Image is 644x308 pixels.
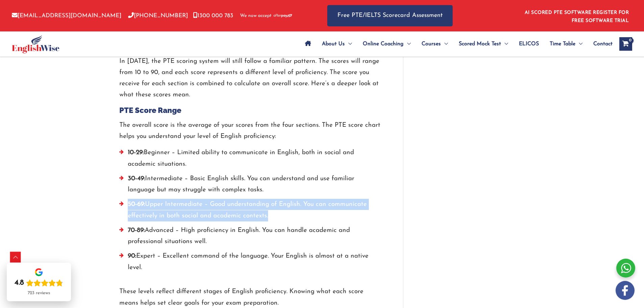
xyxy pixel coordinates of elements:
[345,32,352,56] span: Menu Toggle
[128,149,144,156] strong: 10-29:
[521,5,632,27] aside: Header Widget 1
[193,13,233,19] a: 1300 000 783
[441,32,448,56] span: Menu Toggle
[300,32,613,56] nav: Site Navigation: Main Menu
[322,32,345,56] span: About Us
[514,32,544,56] a: ELICOS
[616,281,635,300] img: white-facebook.png
[550,32,575,56] span: Time Table
[501,32,508,56] span: Menu Toggle
[575,32,582,56] span: Menu Toggle
[119,225,383,251] li: Advanced – High proficiency in English. You can handle academic and professional situations well.
[404,32,411,56] span: Menu Toggle
[327,5,453,26] a: Free PTE/IELTS Scorecard Assessment
[519,32,539,56] span: ELICOS
[128,253,136,259] strong: 90:
[357,32,416,56] a: Online CoachingMenu Toggle
[619,37,632,51] a: View Shopping Cart, empty
[119,251,383,277] li: Expert – Excellent command of the language. Your English is almost at a native level.
[119,173,383,199] li: Intermediate – Basic English skills. You can understand and use familiar language but may struggl...
[459,32,501,56] span: Scored Mock Test
[15,278,63,288] div: Rating: 4.8 out of 5
[15,278,24,288] div: 4.8
[119,56,383,101] p: In [DATE], the PTE scoring system will still follow a familiar pattern. The scores will range fro...
[119,199,383,225] li: Upper Intermediate – Good understanding of English. You can communicate effectively in both socia...
[240,13,271,19] span: We now accept
[593,32,613,56] span: Contact
[363,32,404,56] span: Online Coaching
[453,32,514,56] a: Scored Mock TestMenu Toggle
[525,10,629,23] a: AI SCORED PTE SOFTWARE REGISTER FOR FREE SOFTWARE TRIAL
[416,32,453,56] a: CoursesMenu Toggle
[28,290,50,296] div: 723 reviews
[119,120,383,142] p: The overall score is the average of your scores from the four sections. The PTE score chart helps...
[273,14,292,18] img: Afterpay-Logo
[422,32,441,56] span: Courses
[128,175,145,182] strong: 30-49:
[12,13,121,19] a: [EMAIL_ADDRESS][DOMAIN_NAME]
[128,227,145,234] strong: 70-89:
[119,147,383,173] li: Beginner – Limited ability to communicate in English, both in social and academic situations.
[119,106,383,115] h4: PTE Score Range
[316,32,357,56] a: About UsMenu Toggle
[12,35,59,53] img: cropped-ew-logo
[588,32,613,56] a: Contact
[544,32,588,56] a: Time TableMenu Toggle
[128,201,145,208] strong: 50-69:
[128,13,188,19] a: [PHONE_NUMBER]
